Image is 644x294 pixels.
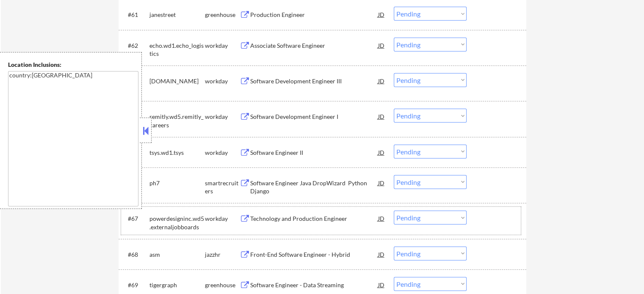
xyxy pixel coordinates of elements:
[205,214,240,223] div: workday
[149,77,205,85] div: [DOMAIN_NAME]
[250,113,378,121] div: Software Development Engineer I
[205,11,240,19] div: greenhouse
[128,250,143,259] div: #68
[205,250,240,259] div: jazzhr
[205,77,240,85] div: workday
[128,11,143,19] div: #61
[149,11,205,19] div: janestreet
[377,175,386,190] div: JD
[149,281,205,289] div: tigergraph
[149,214,205,231] div: powerdesigninc.wd5.externaljobboards
[149,148,205,157] div: tsys.wd1.tsys
[377,38,386,53] div: JD
[377,247,386,262] div: JD
[8,60,138,69] div: Location Inclusions:
[377,109,386,124] div: JD
[149,179,205,187] div: ph7
[205,179,240,195] div: smartrecruiters
[128,214,143,223] div: #67
[149,250,205,259] div: asm
[250,77,378,85] div: Software Development Engineer III
[250,41,378,50] div: Associate Software Engineer
[377,211,386,226] div: JD
[128,41,143,50] div: #62
[377,7,386,22] div: JD
[128,281,143,289] div: #69
[377,73,386,88] div: JD
[205,148,240,157] div: workday
[149,113,205,129] div: remitly.wd5.remitly_careers
[205,113,240,121] div: workday
[205,281,240,289] div: greenhouse
[250,11,378,19] div: Production Engineer
[149,41,205,58] div: echo.wd1.echo_logistics
[250,281,378,289] div: Software Engineer - Data Streaming
[377,145,386,160] div: JD
[205,41,240,50] div: workday
[377,277,386,292] div: JD
[250,214,378,223] div: Technology and Production Engineer
[250,250,378,259] div: Front-End Software Engineer - Hybrid
[250,148,378,157] div: Software Engineer II
[250,179,378,195] div: Software Engineer Java DropWizard Python Django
